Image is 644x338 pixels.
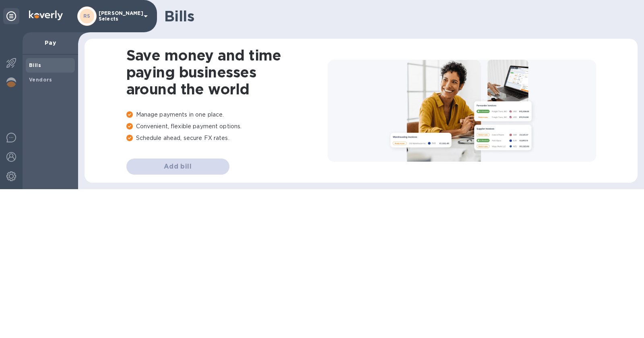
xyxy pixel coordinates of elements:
p: Pay [29,39,72,47]
p: Convenient, flexible payment options. [126,122,328,131]
h1: Bills [164,8,631,25]
p: Schedule ahead, secure FX rates. [126,134,328,142]
img: Logo [29,10,63,20]
div: Unpin categories [3,8,19,24]
b: RS [83,13,91,19]
p: [PERSON_NAME] Selects [99,10,139,22]
b: Vendors [29,77,52,83]
h1: Save money and time paying businesses around the world [126,47,328,98]
p: Manage payments in one place. [126,111,328,119]
b: Bills [29,62,41,68]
